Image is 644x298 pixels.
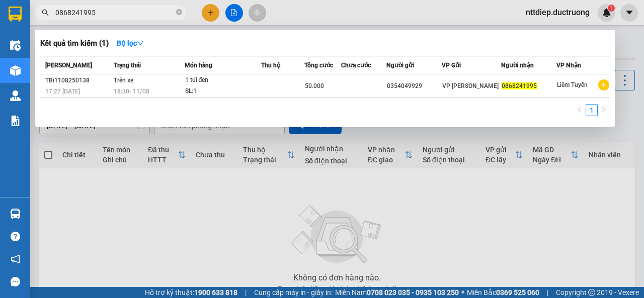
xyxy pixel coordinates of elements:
[55,7,174,18] input: Tìm tên, số ĐT hoặc mã đơn
[557,81,588,88] span: Liêm Tuyền
[387,81,441,91] div: 0354049929
[598,104,610,116] button: right
[176,8,182,18] span: close-circle
[10,90,21,101] img: warehouse-icon
[114,88,149,95] span: 18:30 - 11/08
[598,104,610,116] li: Next Page
[601,107,607,113] span: right
[114,62,141,69] span: Trạng thái
[117,39,144,47] strong: Bộ lọc
[442,82,499,89] span: VP [PERSON_NAME]
[442,62,461,69] span: VP Gửi
[261,62,280,69] span: Thu hộ
[45,62,92,69] span: [PERSON_NAME]
[45,88,80,95] span: 17:27 [DATE]
[185,62,212,69] span: Món hàng
[176,9,182,15] span: close-circle
[586,105,597,116] a: 1
[109,35,152,51] button: Bộ lọcdown
[114,77,133,84] span: Trên xe
[11,254,20,264] span: notification
[386,62,414,69] span: Người gửi
[501,62,534,69] span: Người nhận
[45,75,111,86] div: TBi1108250138
[40,38,109,49] h3: Kết quả tìm kiếm ( 1 )
[185,75,261,86] div: 1 túi đen
[556,62,581,69] span: VP Nhận
[577,107,583,113] span: left
[502,82,537,89] span: 0868241995
[598,79,609,90] span: plus-circle
[574,104,586,116] button: left
[586,104,598,116] li: 1
[10,40,21,51] img: warehouse-icon
[10,65,21,76] img: warehouse-icon
[305,82,324,89] span: 50.000
[11,232,20,241] span: question-circle
[10,209,21,219] img: warehouse-icon
[185,86,261,97] div: SL: 1
[137,40,144,47] span: down
[11,277,20,286] span: message
[574,104,586,116] li: Previous Page
[9,7,22,22] img: logo-vxr
[42,9,49,16] span: search
[304,62,333,69] span: Tổng cước
[341,62,371,69] span: Chưa cước
[10,116,21,126] img: solution-icon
